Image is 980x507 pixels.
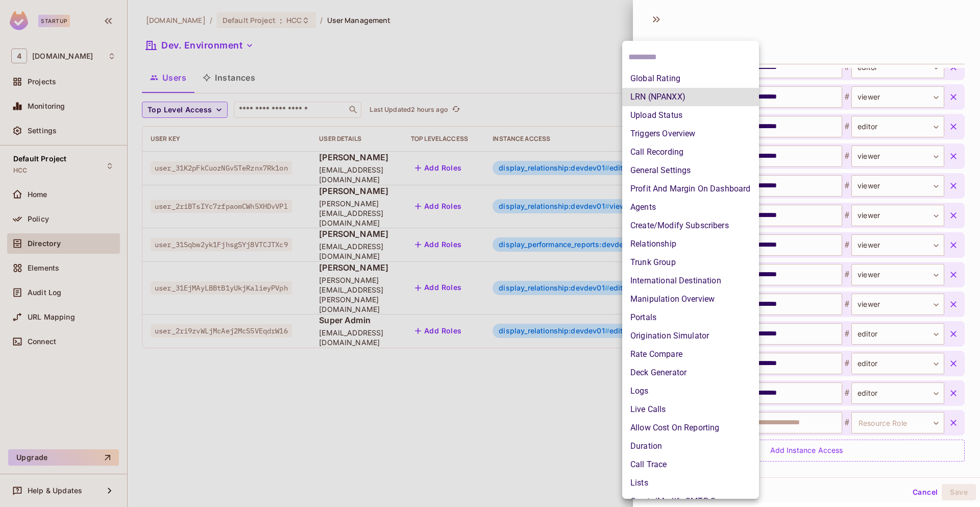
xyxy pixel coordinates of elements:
[622,455,759,474] li: Call Trace
[622,272,759,290] li: International Destination
[622,253,759,272] li: Trunk Group
[622,474,759,492] li: Lists
[622,290,759,308] li: Manipulation Overview
[622,69,759,88] li: Global Rating
[622,125,759,143] li: Triggers Overview
[622,419,759,437] li: Allow Cost On Reporting
[622,437,759,455] li: Duration
[622,216,759,235] li: Create/Modify Subscribers
[622,382,759,400] li: Logs
[622,235,759,253] li: Relationship
[622,161,759,180] li: General Settings
[622,364,759,382] li: Deck Generator
[622,345,759,364] li: Rate Compare
[622,106,759,125] li: Upload Status
[622,400,759,419] li: Live Calls
[622,198,759,216] li: Agents
[622,308,759,327] li: Portals
[622,143,759,161] li: Call Recording
[622,327,759,345] li: Origination Simulator
[622,88,759,106] li: LRN (NPANXX)
[622,180,759,198] li: Profit And Margin On Dashboard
